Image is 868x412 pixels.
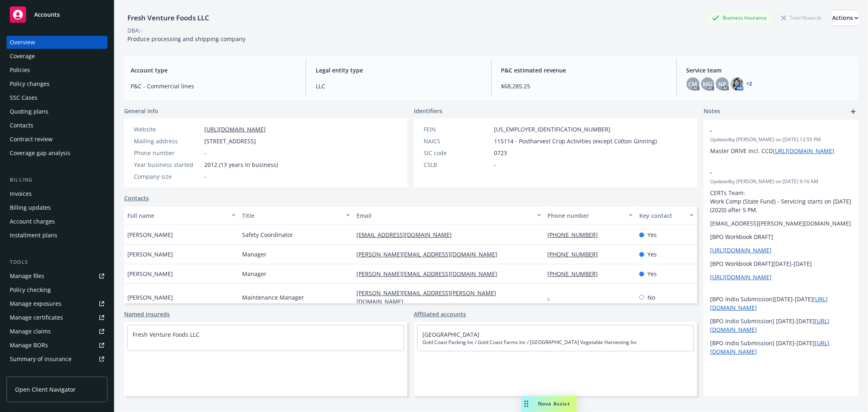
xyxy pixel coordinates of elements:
span: $68,285.25 [501,82,667,90]
button: Email [353,206,544,225]
span: Gold Coast Packing Inc / Gold Coast Farms Inc / [GEOGRAPHIC_DATA] Vegetable Harvesting Inc [422,339,689,346]
a: Manage BORs [7,339,107,352]
a: Policy checking [7,283,107,296]
span: [PERSON_NAME] [127,230,173,239]
div: Key contact [639,211,685,220]
div: Policy AI ingestions [10,366,62,379]
a: [PHONE_NUMBER] [548,231,605,239]
span: CM [689,80,697,88]
div: Tools [7,258,107,266]
div: Total Rewards [777,13,826,23]
a: [PHONE_NUMBER] [548,270,605,278]
div: Year business started [134,160,201,169]
a: [PERSON_NAME][EMAIL_ADDRESS][DOMAIN_NAME] [356,270,504,278]
a: Policy changes [7,77,107,90]
span: [US_EMPLOYER_IDENTIFICATION_NUMBER] [494,125,610,134]
p: Master DRIVE Incl. CCD [710,147,852,155]
div: Billing [7,176,107,184]
span: Manager [242,270,267,278]
a: Installment plans [7,229,107,242]
div: SIC code [424,149,491,157]
button: Full name [124,206,239,225]
span: [PERSON_NAME] [127,250,173,259]
div: Phone number [548,211,624,220]
span: Updated by [PERSON_NAME] on [DATE] 9:16 AM [710,178,852,185]
span: [PERSON_NAME] [127,270,173,278]
div: Manage exposures [10,297,61,310]
a: Manage exposures [7,297,107,310]
a: Summary of insurance [7,353,107,366]
span: - [204,149,206,157]
div: Phone number [134,149,201,157]
a: SSC Cases [7,91,107,104]
button: Phone number [544,206,636,225]
div: Coverage [10,50,35,63]
div: Contacts [10,119,33,132]
a: [URL][DOMAIN_NAME] [204,125,266,133]
span: Manager [242,250,267,259]
a: [PERSON_NAME][EMAIL_ADDRESS][DOMAIN_NAME] [356,250,504,258]
div: Title [242,211,341,220]
span: Account type [131,66,296,75]
span: - [494,160,496,169]
a: - [548,294,556,301]
p: [BPO Indio Submission] [DATE]-[DATE] [710,339,852,356]
div: Manage BORs [10,339,48,352]
a: [URL][DOMAIN_NAME] [710,273,772,281]
a: Account charges [7,215,107,228]
a: Billing updates [7,201,107,214]
div: CSLB [424,160,491,169]
div: Overview [10,36,35,49]
a: Contract review [7,133,107,146]
div: Billing updates [10,201,51,214]
span: General info [124,107,158,115]
div: Installment plans [10,229,57,242]
div: Policies [10,64,30,77]
a: Policies [7,64,107,77]
button: Actions [832,10,858,26]
span: Produce processing and shipping company [127,35,245,43]
a: Affiliated accounts [414,310,466,318]
a: add [848,107,858,116]
span: Accounts [34,11,60,18]
span: P&C - Commercial lines [131,82,296,90]
span: [PERSON_NAME] [127,293,173,302]
div: -Updatedby [PERSON_NAME] on [DATE] 12:55 PMMaster DRIVE Incl. CCD[URL][DOMAIN_NAME] [704,120,858,162]
a: Manage claims [7,325,107,338]
div: FEIN [424,125,491,134]
span: Open Client Navigator [15,385,76,394]
span: NP [718,80,726,88]
p: [BPO Workbook DRAFT] [710,232,852,241]
p: [EMAIL_ADDRESS][PERSON_NAME][DOMAIN_NAME] [710,219,852,228]
a: [PERSON_NAME][EMAIL_ADDRESS][PERSON_NAME][DOMAIN_NAME] [356,289,496,305]
div: Full name [127,211,227,220]
span: Maintenance Manager [242,293,304,302]
div: Fresh Venture Foods LLC [124,13,212,23]
div: Coverage gap analysis [10,147,70,160]
span: MG [703,80,712,88]
span: Notes [704,107,720,116]
span: - [204,172,206,181]
a: Quoting plans [7,105,107,118]
div: Company size [134,172,201,181]
div: Policy checking [10,283,51,296]
div: Quoting plans [10,105,48,118]
div: Manage claims [10,325,51,338]
a: Overview [7,36,107,49]
div: Policy changes [10,77,50,90]
button: Nova Assist [521,396,577,412]
span: 2012 (13 years in business) [204,160,278,169]
span: Identifiers [414,107,442,115]
div: Account charges [10,215,55,228]
div: Email [356,211,532,220]
div: Drag to move [521,396,531,412]
span: Yes [647,270,657,278]
span: Nova Assist [538,400,570,407]
a: Accounts [7,3,107,26]
span: Safety Coordinator [242,230,293,239]
a: [GEOGRAPHIC_DATA] [422,331,479,338]
div: NAICS [424,137,491,145]
p: [BPO Indio Submission] [DATE]-[DATE] [710,317,852,334]
img: photo [730,77,743,90]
